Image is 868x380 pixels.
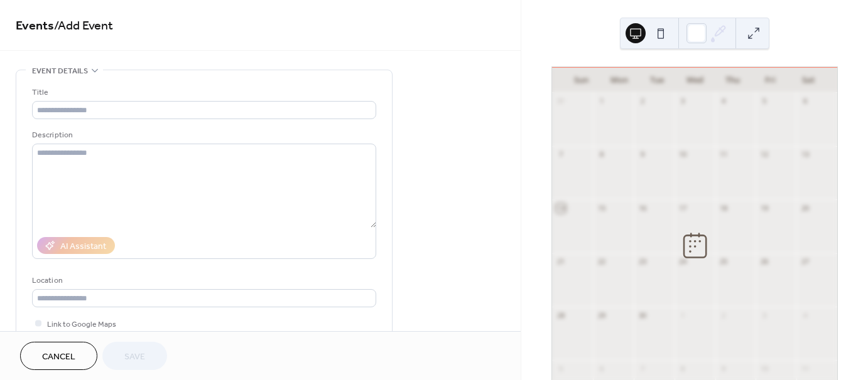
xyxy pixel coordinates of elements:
div: 22 [597,257,606,267]
div: 6 [800,97,810,106]
div: 20 [800,203,810,213]
div: 10 [678,150,688,159]
div: 6 [597,364,606,373]
div: 27 [800,257,810,267]
div: 30 [637,310,647,320]
div: 3 [678,97,688,106]
div: Description [32,129,374,142]
div: 5 [759,97,769,106]
div: 21 [556,257,565,267]
div: 8 [597,150,606,159]
div: 19 [759,203,769,213]
div: 26 [759,257,769,267]
div: 9 [719,364,729,373]
div: 11 [719,150,729,159]
div: 7 [556,150,565,159]
div: 28 [556,310,565,320]
div: Mon [600,68,637,93]
span: Link to Google Maps [47,318,116,331]
span: Cancel [42,351,75,364]
div: 5 [556,364,565,373]
div: Title [32,86,374,99]
div: 10 [759,364,769,373]
div: 11 [800,364,810,373]
div: 7 [637,364,647,373]
div: 4 [719,97,729,106]
div: Sun [562,68,600,93]
div: 29 [597,310,606,320]
div: 24 [678,257,688,267]
div: Thu [713,68,751,93]
div: 13 [800,150,810,159]
span: Event details [32,65,88,78]
div: 12 [759,150,769,159]
span: / Add Event [54,14,113,38]
div: 16 [637,203,647,213]
div: 2 [637,97,647,106]
div: 1 [597,97,606,106]
div: 4 [800,310,810,320]
div: 18 [719,203,729,213]
div: 14 [556,203,565,213]
div: 1 [678,310,688,320]
div: Fri [751,68,789,93]
div: Wed [676,68,713,93]
div: Tue [638,68,676,93]
a: Events [16,14,54,38]
div: 17 [678,203,688,213]
div: 15 [597,203,606,213]
button: Cancel [20,342,97,370]
div: 2 [719,310,729,320]
div: 8 [678,364,688,373]
div: 9 [637,150,647,159]
div: 31 [556,97,565,106]
div: 3 [759,310,769,320]
div: 23 [637,257,647,267]
div: 25 [719,257,729,267]
div: Sat [789,68,827,93]
div: Location [32,274,374,287]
